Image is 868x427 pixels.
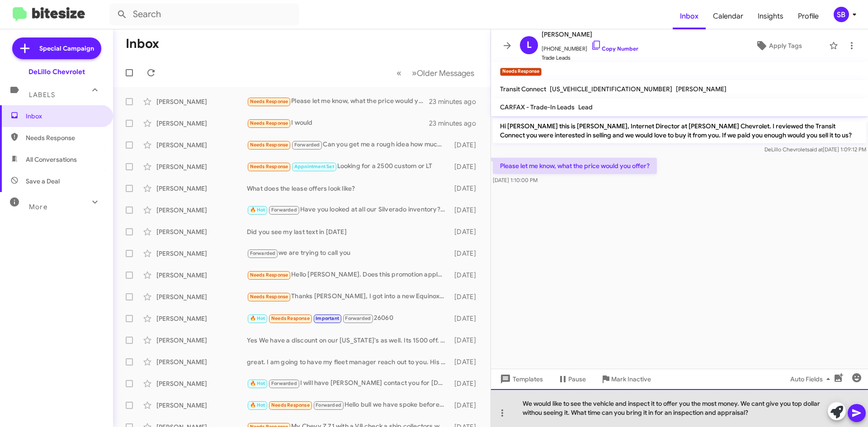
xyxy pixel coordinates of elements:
div: [PERSON_NAME] [156,162,247,171]
div: Hello [PERSON_NAME]. Does this promotion apply to the Silverado 1500's [247,270,450,280]
span: All Conversations [26,155,77,164]
span: 🔥 Hot [250,402,265,408]
div: Thanks [PERSON_NAME], I got into a new Equinox in July and love it. Thanks for checking in. [247,291,450,302]
span: » [412,67,417,79]
span: « [396,67,401,79]
span: 🔥 Hot [250,380,265,386]
span: Important [316,315,339,321]
span: Forwarded [269,206,299,215]
div: [PERSON_NAME] [156,401,247,410]
div: I will have [PERSON_NAME] contact you for [DATE] [247,378,450,389]
div: [PERSON_NAME] [156,249,247,258]
h1: Inbox [126,37,159,51]
div: [PERSON_NAME] [156,97,247,106]
span: [PERSON_NAME] [542,29,638,40]
span: Apply Tags [769,38,802,54]
div: Please let me know, what the price would you offer? [247,96,429,107]
button: Pause [550,371,593,387]
span: Forwarded [269,380,299,388]
div: Did you see my last text in [DATE] [247,227,450,236]
div: 23 minutes ago [429,97,483,106]
span: Appointment Set [294,164,334,169]
div: We would like to see the vehicle and inspect it to offer you the most money. We cant give you top... [491,389,868,427]
span: [US_VEHICLE_IDENTIFICATION_NUMBER] [550,85,672,93]
span: Trade Leads [542,53,638,62]
button: Auto Fields [783,371,841,387]
span: 🔥 Hot [250,207,265,213]
div: Looking for a 2500 custom or LT [247,161,450,172]
span: Mark Inactive [611,371,651,387]
div: [DATE] [450,336,483,345]
span: Older Messages [417,68,474,78]
div: [PERSON_NAME] [156,227,247,236]
div: What does the lease offers look like? [247,184,450,193]
div: SB [834,7,849,22]
span: CARFAX - Trade-In Leads [500,103,575,111]
div: [PERSON_NAME] [156,357,247,366]
div: we are trying to call you [247,248,450,258]
button: Apply Tags [732,38,825,54]
div: I would [247,118,429,128]
nav: Page navigation example [392,64,480,82]
div: [DATE] [450,401,483,410]
div: [PERSON_NAME] [156,141,247,150]
a: Special Campaign [12,38,101,59]
span: Labels [29,91,55,99]
button: Previous [391,64,407,82]
span: said at [807,146,823,153]
span: 🔥 Hot [250,315,265,321]
div: [DATE] [450,184,483,193]
span: Needs Response [250,142,288,148]
div: [DATE] [450,314,483,323]
span: More [29,203,47,211]
span: Needs Response [250,294,288,300]
div: Hello bull we have spoke before. I purchased in July. I am no longer in the market. [247,400,450,410]
p: Hi [PERSON_NAME] this is [PERSON_NAME], Internet Director at [PERSON_NAME] Chevrolet. I reviewed ... [493,118,866,143]
span: Needs Response [250,164,288,169]
div: [PERSON_NAME] [156,271,247,280]
span: Forwarded [248,249,278,258]
a: Copy Number [591,45,638,52]
span: L [527,38,532,52]
a: Inbox [673,3,706,29]
div: [DATE] [450,206,483,215]
div: [PERSON_NAME] [156,206,247,215]
div: DeLillo Chevrolet [28,67,85,76]
span: Auto Fields [790,371,834,387]
small: Needs Response [500,68,542,76]
span: Forwarded [292,141,322,150]
div: [PERSON_NAME] [156,119,247,128]
span: Needs Response [271,402,310,408]
div: [DATE] [450,141,483,150]
span: Save a Deal [26,177,60,186]
div: 23 minutes ago [429,119,483,128]
button: SB [826,7,858,22]
span: [PHONE_NUMBER] [542,40,638,53]
div: [PERSON_NAME] [156,292,247,301]
span: Lead [578,103,593,111]
div: great. I am going to have my fleet manager reach out to you. His name is [PERSON_NAME]. If anybod... [247,357,450,366]
div: Have you looked at all our Silverado inventory? If we don't have it we might be able to find one. [247,205,450,215]
span: Pause [568,371,586,387]
span: [DATE] 1:10:00 PM [493,177,538,183]
div: [DATE] [450,162,483,171]
span: Transit Connect [500,85,546,93]
button: Mark Inactive [593,371,658,387]
span: Special Campaign [39,44,94,53]
span: Needs Response [26,133,103,142]
a: Profile [791,3,826,29]
div: [DATE] [450,249,483,258]
div: Can you get me a rough idea how much for OTD on equinox ev LT1 trim? [247,140,450,150]
span: Inbox [26,112,103,121]
a: Insights [750,3,791,29]
span: Forwarded [343,314,373,323]
span: Needs Response [271,315,310,321]
input: Search [109,4,299,25]
span: Needs Response [250,120,288,126]
span: Needs Response [250,99,288,104]
div: [PERSON_NAME] [156,184,247,193]
button: Templates [491,371,550,387]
